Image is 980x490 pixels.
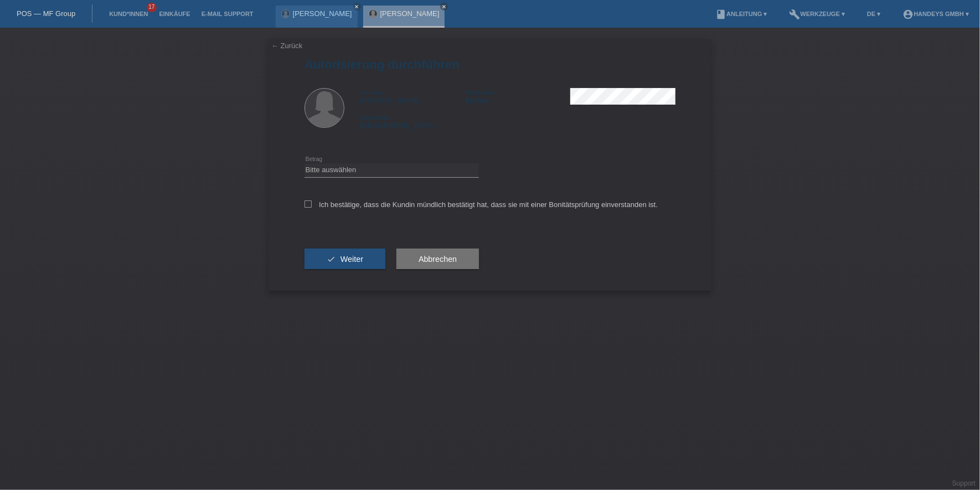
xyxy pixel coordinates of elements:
a: buildWerkzeuge ▾ [784,11,851,17]
i: close [441,4,447,9]
a: Support [952,479,976,487]
span: 17 [147,3,157,12]
a: DE ▾ [862,11,886,17]
div: [GEOGRAPHIC_DATA] [360,113,465,130]
button: check Weiter [305,249,385,270]
label: Ich bestätige, dass die Kundin mündlich bestätigt hat, dass sie mit einer Bonitätsprüfung einvers... [305,200,658,209]
div: Bucher [465,88,570,105]
i: book [715,9,726,20]
a: bookAnleitung ▾ [710,11,772,17]
a: Einkäufe [153,11,195,17]
a: close [440,3,448,11]
span: Nachname [465,89,494,96]
div: [PERSON_NAME] [360,88,465,105]
span: Abbrechen [419,255,457,264]
i: account_circle [902,9,914,20]
a: POS — MF Group [17,9,75,18]
a: [PERSON_NAME] [293,9,352,18]
a: ← Zurück [271,42,302,50]
i: build [790,9,801,20]
a: account_circleHandeys GmbH ▾ [897,11,974,17]
i: check [327,255,336,264]
span: Weiter [341,255,363,264]
i: close [354,4,360,9]
span: Vorname [360,89,384,96]
a: Kund*innen [104,11,153,17]
button: Abbrechen [396,249,479,270]
a: close [353,3,361,11]
span: Nationalität [360,114,390,121]
h1: Autorisierung durchführen [305,58,675,71]
a: [PERSON_NAME] [380,9,440,18]
a: E-Mail Support [196,11,259,17]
